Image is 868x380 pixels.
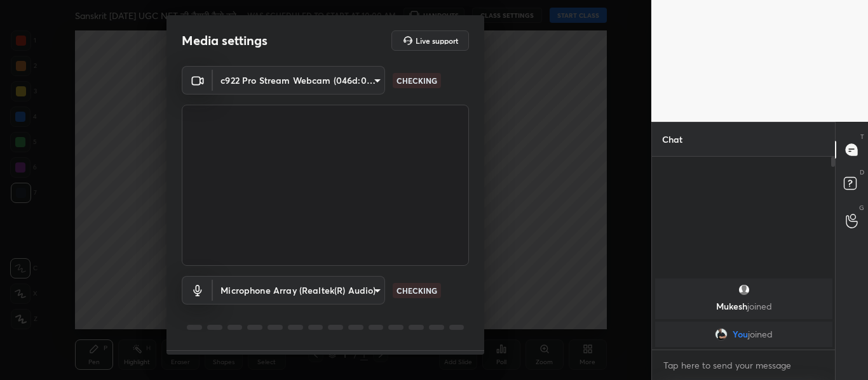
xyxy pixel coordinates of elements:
span: joined [747,300,771,312]
div: c922 Pro Stream Webcam (046d:085c) [213,66,385,95]
p: G [859,203,864,213]
div: c922 Pro Stream Webcam (046d:085c) [213,276,385,305]
img: default.png [737,284,750,296]
p: CHECKING [397,285,437,296]
p: T [860,132,864,141]
p: Mukesh [663,301,825,311]
span: joined [748,329,773,339]
h2: Media settings [182,32,268,49]
span: You [733,329,748,339]
img: 31d6202e24874d09b4432fa15980d6ab.jpg [715,328,728,341]
h5: Live support [416,37,458,44]
p: D [860,167,864,177]
p: Chat [652,122,693,156]
div: grid [652,276,836,350]
p: CHECKING [397,75,437,86]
